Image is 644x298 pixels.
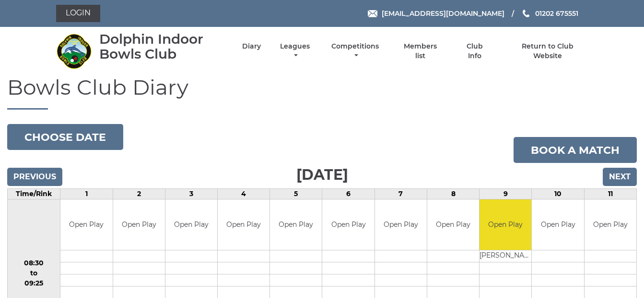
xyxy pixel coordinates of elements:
[375,189,427,199] td: 7
[480,199,531,250] td: Open Play
[507,42,588,61] a: Return to Club Website
[480,250,531,262] td: [PERSON_NAME]
[368,8,504,19] a: Email [EMAIL_ADDRESS][DOMAIN_NAME]
[278,42,312,61] a: Leagues
[523,10,529,17] img: Phone us
[270,189,322,199] td: 5
[270,199,322,250] td: Open Play
[56,5,100,22] a: Login
[532,189,584,199] td: 10
[459,42,491,61] a: Club Info
[99,32,225,62] div: Dolphin Indoor Bowls Club
[329,42,382,61] a: Competitions
[585,199,636,250] td: Open Play
[165,199,217,250] td: Open Play
[514,137,637,163] a: Book a match
[322,199,374,250] td: Open Play
[7,124,123,150] button: Choose date
[165,189,217,199] td: 3
[480,189,532,199] td: 9
[242,42,261,51] a: Diary
[8,189,60,199] td: Time/Rink
[532,199,584,250] td: Open Play
[218,189,270,199] td: 4
[113,199,165,250] td: Open Play
[60,199,112,250] td: Open Play
[584,189,636,199] td: 11
[375,199,427,250] td: Open Play
[603,168,637,186] input: Next
[7,168,62,186] input: Previous
[60,189,113,199] td: 1
[427,199,479,250] td: Open Play
[7,75,637,110] h1: Bowls Club Diary
[368,10,377,17] img: Email
[113,189,165,199] td: 2
[218,199,269,250] td: Open Play
[521,8,578,19] a: Phone us 01202 675551
[398,42,442,61] a: Members list
[427,189,479,199] td: 8
[382,9,504,18] span: [EMAIL_ADDRESS][DOMAIN_NAME]
[56,33,92,69] img: Dolphin Indoor Bowls Club
[322,189,375,199] td: 6
[535,9,578,18] span: 01202 675551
